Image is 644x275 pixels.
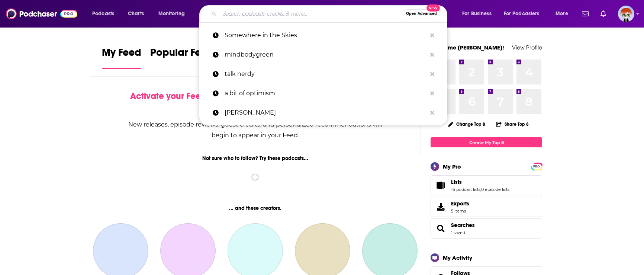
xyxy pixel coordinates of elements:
[431,197,542,217] a: Exports
[225,84,426,103] p: a bit of optimism
[618,6,634,22] img: User Profile
[443,163,461,170] div: My Pro
[579,7,592,20] a: Show notifications dropdown
[457,8,501,20] button: open menu
[153,8,194,20] button: open menu
[220,8,403,20] input: Search podcasts, credits, & more...
[199,64,447,84] a: talk nerdy
[451,179,509,185] a: Lists
[6,7,77,21] img: Podchaser - Follow, Share and Rate Podcasts
[443,254,472,261] div: My Activity
[225,26,426,45] p: Somewhere in the Skies
[451,208,469,214] span: 5 items
[431,44,504,51] a: Welcome [PERSON_NAME]!
[462,9,492,19] span: For Business
[431,218,542,239] span: Searches
[199,26,447,45] a: Somewhere in the Skies
[128,91,383,112] div: by following Podcasts, Creators, Lists, and other Users!
[406,12,437,16] span: Open Advanced
[150,46,213,69] a: Popular Feed
[128,119,383,141] div: New releases, episode reviews, guest credits, and personalized recommendations will begin to appe...
[451,200,469,207] span: Exports
[451,179,462,185] span: Lists
[480,187,481,192] span: ,
[102,46,141,69] a: My Feed
[130,90,206,102] span: Activate your Feed
[451,187,480,192] a: 16 podcast lists
[504,9,540,19] span: For Podcasters
[444,119,490,129] button: Change Top 8
[598,7,609,20] a: Show notifications dropdown
[496,117,529,131] button: Share Top 8
[225,64,426,84] p: talk nerdy
[499,8,550,20] button: open menu
[206,5,454,22] div: Search podcasts, credits, & more...
[512,44,542,51] a: View Profile
[128,9,144,19] span: Charts
[550,8,577,20] button: open menu
[225,103,426,122] p: simon sinek
[199,103,447,122] a: [PERSON_NAME]
[433,202,448,212] span: Exports
[431,175,542,195] span: Lists
[481,187,509,192] a: 0 episode lists
[618,6,634,22] button: Show profile menu
[433,223,448,234] a: Searches
[431,137,542,147] a: Create My Top 8
[199,45,447,64] a: mindbodygreen
[92,9,114,19] span: Podcasts
[199,84,447,103] a: a bit of optimism
[158,9,185,19] span: Monitoring
[451,230,465,235] a: 1 saved
[451,222,475,228] a: Searches
[426,4,440,12] span: New
[102,46,141,63] span: My Feed
[90,205,421,211] div: ... and these creators.
[225,45,426,64] p: mindbodygreen
[90,155,421,162] div: Not sure who to follow? Try these podcasts...
[618,6,634,22] span: Logged in as diana.griffin
[433,180,448,191] a: Lists
[403,9,440,18] button: Open AdvancedNew
[532,164,541,169] span: PRO
[87,8,124,20] button: open menu
[123,8,148,20] a: Charts
[532,163,541,169] a: PRO
[556,9,568,19] span: More
[150,46,213,63] span: Popular Feed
